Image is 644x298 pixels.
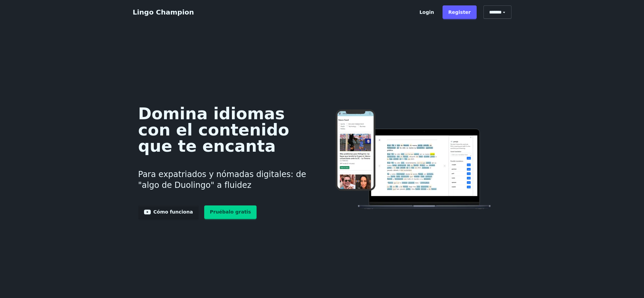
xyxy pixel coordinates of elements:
[322,109,506,210] img: Aprende idiomas en línea
[133,8,194,16] a: Lingo Champion
[204,205,257,219] a: Pruébalo gratis
[138,205,199,219] a: Cómo funciona
[414,5,440,19] a: Login
[138,105,312,154] h1: Domina idiomas con el contenido que te encanta
[443,5,477,19] a: Register
[138,161,312,199] h3: Para expatriados y nómadas digitales: de "algo de Duolingo" a fluidez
